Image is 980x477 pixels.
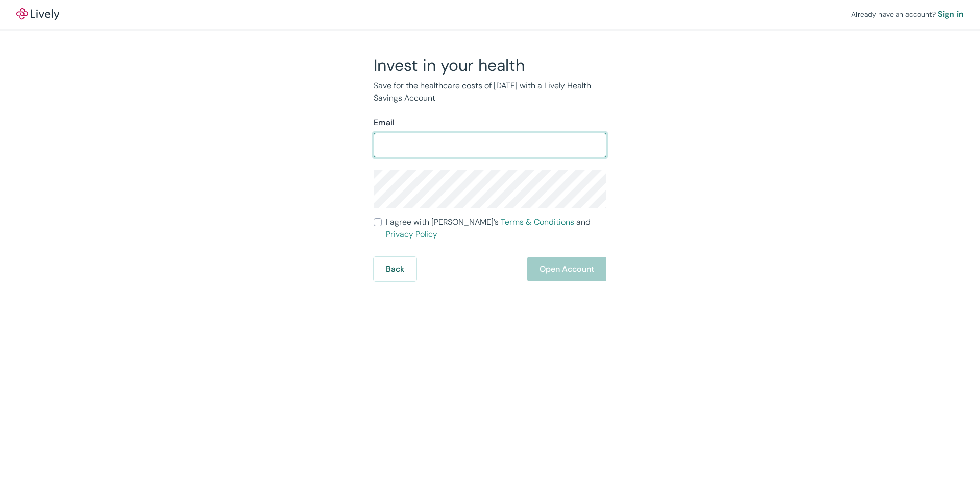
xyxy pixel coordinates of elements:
img: Lively [16,8,59,20]
p: Save for the healthcare costs of [DATE] with a Lively Health Savings Account [374,80,606,104]
a: Sign in [938,8,964,20]
button: Back [374,257,416,281]
label: Email [374,116,395,129]
a: LivelyLively [16,8,59,20]
h2: Invest in your health [374,55,606,76]
a: Terms & Conditions [501,217,574,227]
a: Privacy Policy [386,229,437,240]
span: I agree with [PERSON_NAME]’s and [386,216,606,241]
div: Already have an account? [851,8,964,20]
